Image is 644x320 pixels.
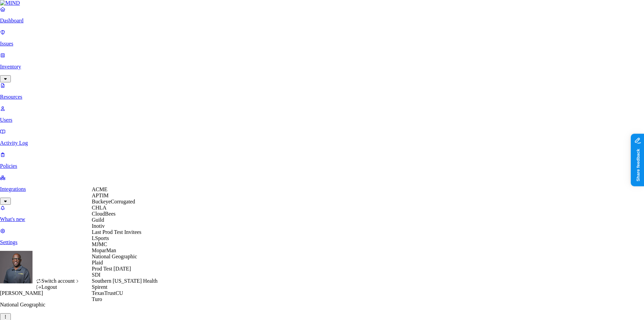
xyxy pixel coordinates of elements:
[92,193,109,198] span: APTIM
[92,199,135,204] span: BuckeyeCorrugated
[92,235,109,241] span: LSports
[92,241,107,247] span: MJMC
[92,278,157,284] span: Southern [US_STATE] Health
[36,284,80,290] div: Logout
[92,266,131,272] span: Prod Test [DATE]
[92,205,107,211] span: CHLA
[92,254,137,259] span: National Geographic
[92,211,115,217] span: CloudBees
[92,296,102,302] span: Turo
[92,229,142,235] span: Last Prod Test Invitees
[92,284,107,290] span: Spirent
[92,260,103,265] span: Plaid
[92,272,101,278] span: SDI
[92,217,104,223] span: Guild
[92,247,116,253] span: MoparMan
[41,278,74,284] span: Switch account
[92,290,123,296] span: TexasTrustCU
[92,223,105,229] span: Inotiv
[92,186,107,192] span: ACME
